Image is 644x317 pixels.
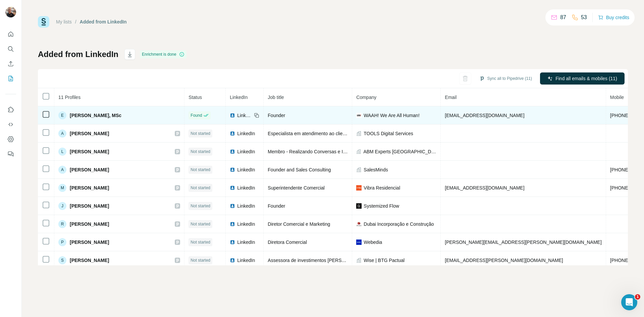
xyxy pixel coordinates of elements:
span: Especialista em atendimento ao cliente | Customer Experience - CX [268,131,409,136]
span: Diretor Comercial e Marketing [268,221,330,227]
button: My lists [5,72,16,85]
span: LinkedIn [237,257,255,264]
span: TOOLS Digital Services [364,130,413,137]
span: [PERSON_NAME][EMAIL_ADDRESS][PERSON_NAME][DOMAIN_NAME] [445,240,602,245]
span: Not started [191,221,210,227]
span: [EMAIL_ADDRESS][DOMAIN_NAME] [445,113,524,118]
div: Enrichment is done [140,50,186,58]
span: [PERSON_NAME] [70,130,109,137]
span: [PERSON_NAME] [70,184,109,191]
button: Sync all to Pipedrive (11) [475,73,537,84]
div: Added from LinkedIn [80,18,127,25]
img: LinkedIn logo [230,131,235,136]
span: 11 Profiles [58,95,80,100]
img: Avatar [5,7,16,17]
span: [EMAIL_ADDRESS][PERSON_NAME][DOMAIN_NAME] [445,258,563,263]
span: 1 [635,294,640,300]
img: LinkedIn logo [230,185,235,191]
span: [EMAIL_ADDRESS][DOMAIN_NAME] [445,185,524,191]
button: Dashboard [5,133,16,145]
span: Founder [268,203,285,209]
span: LinkedIn [237,112,252,119]
span: Find all emails & mobiles (11) [555,75,617,82]
a: My lists [56,19,72,24]
img: LinkedIn logo [230,221,235,227]
img: company-logo [356,240,362,245]
span: Founder [268,113,285,118]
span: Systemized Flow [364,203,399,209]
span: SalesMinds [364,166,388,173]
img: LinkedIn logo [230,149,235,154]
span: Superintendente Comercial [268,185,325,191]
div: E [58,111,66,119]
span: Email [445,95,457,100]
img: LinkedIn logo [230,240,235,245]
iframe: Intercom live chat [621,294,637,310]
span: Vibra Residencial [364,184,400,191]
span: Mobile [610,95,624,100]
span: [PERSON_NAME] [70,148,109,155]
p: 87 [560,13,566,21]
h1: Added from LinkedIn [38,49,118,60]
span: Wise | BTG Pactual [364,257,405,264]
span: [PERSON_NAME] [70,166,109,173]
span: Webedia [364,239,382,246]
div: A [58,129,66,138]
img: company-logo [356,221,362,227]
span: Not started [191,203,210,209]
button: Search [5,43,16,55]
img: company-logo [356,185,362,191]
span: Dubai Incorporação e Construção [364,221,434,227]
span: [PERSON_NAME] [70,257,109,264]
span: Not started [191,167,210,173]
img: company-logo [356,203,362,209]
span: [PERSON_NAME], MSc [70,112,121,119]
button: Use Surfe on LinkedIn [5,104,16,116]
img: Surfe Logo [38,16,49,28]
button: Quick start [5,28,16,40]
img: LinkedIn logo [230,258,235,263]
img: LinkedIn logo [230,203,235,209]
div: S [58,256,66,264]
span: WAAH! We Are All Human! [364,112,420,119]
span: Not started [191,239,210,245]
span: LinkedIn [237,130,255,137]
img: LinkedIn logo [230,167,235,172]
span: Not started [191,130,210,137]
button: Feedback [5,148,16,160]
li: / [75,18,76,25]
button: Find all emails & mobiles (11) [540,72,625,85]
span: Company [356,95,376,100]
button: Buy credits [598,13,629,22]
span: Not started [191,149,210,155]
span: Assessora de investimentos [PERSON_NAME] Contratada BTG Pactual [268,258,419,263]
span: Not started [191,257,210,263]
span: ABM Experts [GEOGRAPHIC_DATA] [363,148,436,155]
span: LinkedIn [237,166,255,173]
div: A [58,166,66,174]
span: LinkedIn [230,95,248,100]
span: [PERSON_NAME] [70,239,109,246]
p: 53 [581,13,587,21]
div: R [58,220,66,228]
button: Enrich CSV [5,58,16,70]
button: Use Surfe API [5,118,16,130]
span: Founder and Sales Consulting [268,167,331,172]
span: Status [189,95,202,100]
div: M [58,184,66,192]
img: LinkedIn logo [230,113,235,118]
span: LinkedIn [237,148,255,155]
div: L [58,148,66,156]
div: P [58,238,66,246]
div: J [58,202,66,210]
img: company-logo [356,113,362,118]
span: Found [191,112,202,118]
span: Job title [268,95,284,100]
span: Diretora Comercial [268,240,307,245]
span: LinkedIn [237,239,255,246]
span: Not started [191,185,210,191]
span: [PERSON_NAME] [70,203,109,209]
span: Membro - Realizando Conversas e Iniciativas [268,149,362,154]
span: LinkedIn [237,184,255,191]
span: LinkedIn [237,203,255,209]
